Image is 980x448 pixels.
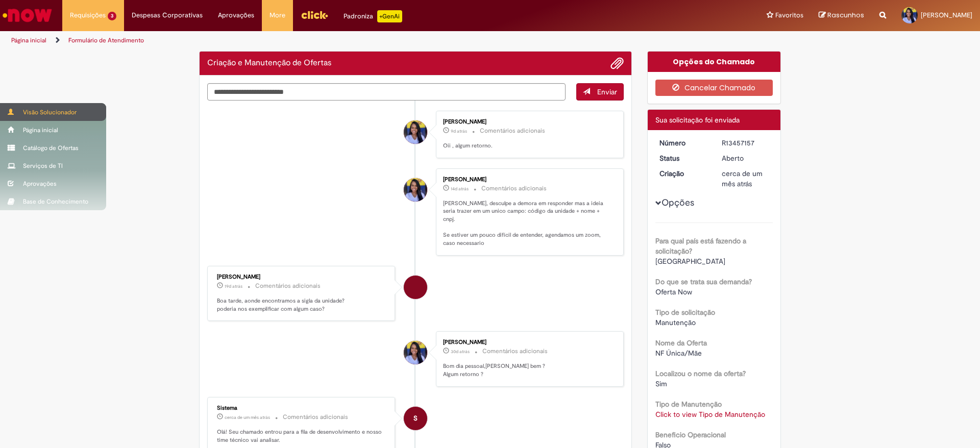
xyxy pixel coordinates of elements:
[655,257,725,266] span: [GEOGRAPHIC_DATA]
[819,11,864,20] a: Rascunhos
[451,128,467,134] time: 22/09/2025 16:44:56
[1,5,54,26] img: ServiceNow
[344,10,402,22] div: Padroniza
[377,10,402,22] p: +GenAi
[482,347,548,356] small: Comentários adicionais
[217,405,387,411] div: Sistema
[269,10,285,20] span: More
[225,414,270,420] span: cerca de um mês atrás
[443,177,613,183] div: [PERSON_NAME]
[655,410,765,419] a: Click to view Tipo de Manutenção
[655,318,696,327] span: Manutenção
[451,349,470,355] span: 30d atrás
[413,406,418,431] span: S
[443,362,613,378] p: Bom dia pessoal,[PERSON_NAME] bem ? Algum retorno ?
[108,12,116,20] span: 3
[218,10,254,20] span: Aprovações
[576,83,624,101] button: Enviar
[921,11,972,19] span: [PERSON_NAME]
[655,338,707,347] b: Nome da Oferta
[404,178,427,202] div: Vanesa Cardoso da Silva Barros
[225,283,242,289] span: 19d atrás
[722,168,769,189] div: 28/08/2025 11:26:21
[775,10,803,20] span: Favoritos
[597,87,617,96] span: Enviar
[655,400,722,409] b: Tipo de Manutenção
[827,10,864,20] span: Rascunhos
[443,339,613,345] div: [PERSON_NAME]
[655,236,746,256] b: Para qual país está fazendo a solicitação?
[207,83,566,101] textarea: Digite sua mensagem aqui...
[217,428,387,444] p: Olá! Seu chamado entrou para a fila de desenvolvimento e nosso time técnico vai analisar.
[8,31,646,50] ul: Trilhas de página
[207,59,331,68] h2: Criação e Manutenção de Ofertas Histórico de tíquete
[283,413,348,421] small: Comentários adicionais
[404,407,427,430] div: System
[225,414,270,420] time: 28/08/2025 11:39:41
[655,115,740,125] span: Sua solicitação foi enviada
[404,120,427,144] div: Vanesa Cardoso da Silva Barros
[655,379,667,388] span: Sim
[722,169,763,188] span: cerca de um mês atrás
[655,430,726,439] b: Beneficio Operacional
[443,200,613,247] p: [PERSON_NAME], desculpe a demora em responder mas a ideia seria trazer em um unico campo: código ...
[217,274,387,280] div: [PERSON_NAME]
[443,142,613,150] p: Oii , algum retorno.
[451,186,469,192] span: 14d atrás
[68,36,144,44] a: Formulário de Atendimento
[225,283,242,289] time: 12/09/2025 13:52:54
[652,153,715,163] dt: Status
[652,138,715,148] dt: Número
[655,369,746,378] b: Localizou o nome da oferta?
[11,36,46,44] a: Página inicial
[132,10,203,20] span: Despesas Corporativas
[451,128,467,134] span: 9d atrás
[255,282,321,290] small: Comentários adicionais
[451,349,470,355] time: 01/09/2025 14:25:10
[655,349,702,358] span: NF Única/Mãe
[652,168,715,179] dt: Criação
[610,57,624,70] button: Adicionar anexos
[301,7,328,22] img: click_logo_yellow_360x200.png
[722,169,763,188] time: 28/08/2025 11:26:21
[722,138,769,148] div: R13457157
[70,10,106,20] span: Requisições
[722,153,769,163] div: Aberto
[451,186,469,192] time: 17/09/2025 15:17:49
[655,80,773,96] button: Cancelar Chamado
[217,297,387,313] p: Boa tarde, aonde encontramos a sigla da unidade? poderia nos exemplificar com algum caso?
[443,119,613,125] div: [PERSON_NAME]
[404,276,427,299] div: Matheus Borges
[655,287,692,296] span: Oferta Now
[655,277,752,286] b: Do que se trata sua demanda?
[404,341,427,364] div: Vanesa Cardoso da Silva Barros
[481,184,547,193] small: Comentários adicionais
[655,308,715,317] b: Tipo de solicitação
[648,52,781,72] div: Opções do Chamado
[480,127,545,135] small: Comentários adicionais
